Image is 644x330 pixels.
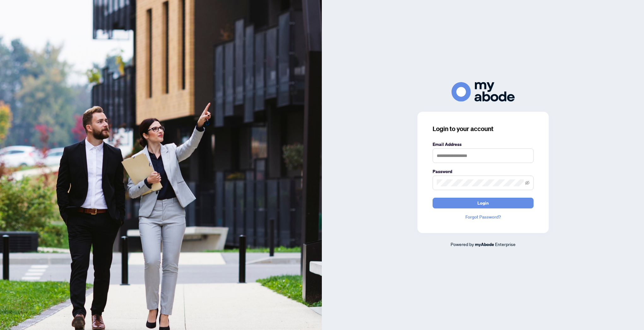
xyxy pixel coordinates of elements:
span: Login [477,198,489,208]
span: Powered by [451,241,474,247]
label: Password [433,168,534,175]
label: Email Address [433,141,534,148]
a: Forgot Password? [433,213,534,220]
span: Enterprise [495,241,516,247]
button: Login [433,198,534,208]
a: myAbode [475,241,494,248]
h3: Login to your account [433,124,534,133]
span: eye-invisible [525,181,529,185]
img: ma-logo [452,82,515,101]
